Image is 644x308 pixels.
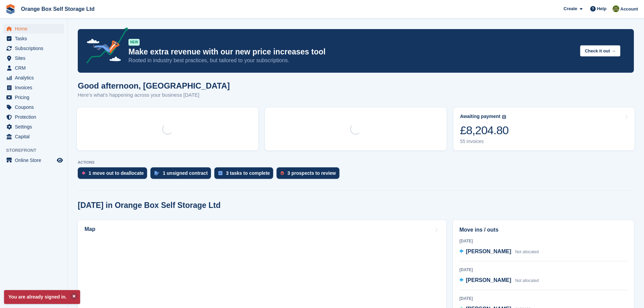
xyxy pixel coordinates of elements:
p: Make extra revenue with our new price increases tool [128,47,575,57]
span: Online Store [15,156,55,165]
div: Awaiting payment [460,114,501,119]
div: 55 invoices [460,139,509,144]
p: Here's what's happening across your business [DATE] [78,91,230,99]
span: Pricing [15,93,55,102]
span: Sites [15,53,55,63]
div: NEW [128,39,140,46]
span: Storefront [6,147,67,154]
a: menu [3,132,64,141]
p: Rooted in industry best practices, but tailored to your subscriptions. [128,57,575,64]
a: 3 tasks to complete [214,167,277,182]
a: [PERSON_NAME] Not allocated [459,276,539,285]
span: Account [620,6,638,13]
a: Preview store [56,156,64,164]
h2: Move ins / outs [459,226,627,234]
img: icon-info-grey-7440780725fd019a000dd9b08b2336e03edf1995a4989e88bcd33f0948082b44.svg [502,115,506,119]
a: Awaiting payment £8,204.80 55 invoices [453,108,635,150]
h2: [DATE] in Orange Box Self Storage Ltd [78,201,221,210]
p: You are already signed in. [4,290,80,304]
span: Coupons [15,102,55,112]
img: stora-icon-8386f47178a22dfd0bd8f6a31ec36ba5ce8667c1dd55bd0f319d3a0aa187defe.svg [5,4,16,14]
img: prospect-51fa495bee0391a8d652442698ab0144808aea92771e9ea1ae160a38d050c398.svg [281,171,284,175]
a: menu [3,53,64,63]
img: task-75834270c22a3079a89374b754ae025e5fb1db73e45f91037f5363f120a921f8.svg [218,171,222,175]
a: menu [3,83,64,92]
a: menu [3,63,64,73]
a: menu [3,112,64,122]
a: menu [3,156,64,165]
a: menu [3,44,64,53]
span: Protection [15,112,55,122]
div: £8,204.80 [460,123,509,137]
span: CRM [15,63,55,73]
span: Tasks [15,34,55,43]
span: Analytics [15,73,55,82]
a: menu [3,122,64,132]
span: Invoices [15,83,55,92]
a: menu [3,24,64,33]
img: contract_signature_icon-13c848040528278c33f63329250d36e43548de30e8caae1d1a13099fd9432cc5.svg [154,171,159,175]
img: move_outs_to_deallocate_icon-f764333ba52eb49d3ac5e1228854f67142a1ed5810a6f6cc68b1a99e826820c5.svg [82,171,85,175]
a: menu [3,102,64,112]
div: [DATE] [459,238,627,244]
h2: Map [85,226,95,232]
div: 3 tasks to complete [226,170,270,176]
a: 3 prospects to review [277,167,342,182]
a: 1 unsigned contract [150,167,214,182]
span: Capital [15,132,55,141]
div: 1 unsigned contract [163,170,208,176]
a: menu [3,73,64,82]
a: menu [3,34,64,43]
p: ACTIONS [78,160,634,165]
a: menu [3,93,64,102]
div: [DATE] [459,267,627,273]
span: Create [564,5,577,12]
a: [PERSON_NAME] Not allocated [459,247,539,256]
img: price-adjustments-announcement-icon-8257ccfd72463d97f412b2fc003d46551f7dbcb40ab6d574587a9cd5c0d94... [81,27,128,66]
img: Pippa White [613,5,619,12]
span: Subscriptions [15,44,55,53]
div: [DATE] [459,295,627,302]
button: Check it out → [580,45,620,56]
h1: Good afternoon, [GEOGRAPHIC_DATA] [78,81,230,90]
div: 1 move out to deallocate [89,170,144,176]
a: Orange Box Self Storage Ltd [18,3,97,15]
span: Help [597,5,606,12]
span: Not allocated [515,250,539,254]
span: [PERSON_NAME] [466,277,511,283]
a: 1 move out to deallocate [78,167,150,182]
span: [PERSON_NAME] [466,248,511,254]
span: Not allocated [515,278,539,283]
span: Home [15,24,55,33]
div: 3 prospects to review [287,170,336,176]
span: Settings [15,122,55,132]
